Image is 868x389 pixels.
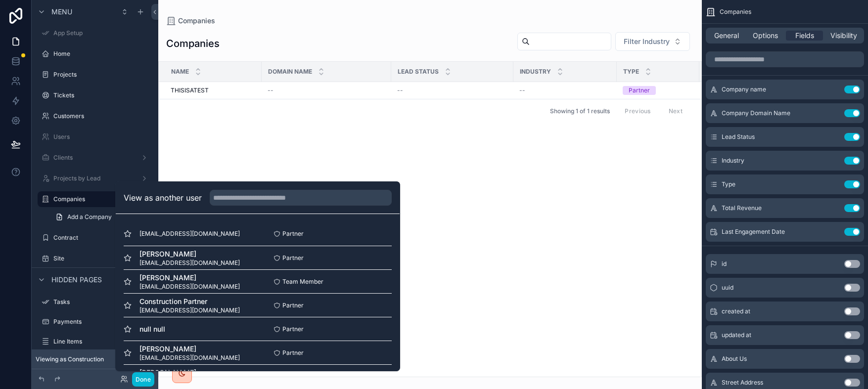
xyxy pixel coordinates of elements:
[36,355,104,363] span: Viewing as Construction
[714,31,739,41] span: General
[722,86,766,93] span: Company name
[139,283,240,291] span: [EMAIL_ADDRESS][DOMAIN_NAME]
[139,344,240,354] span: [PERSON_NAME]
[722,157,744,165] span: Industry
[722,204,762,212] span: Total Revenue
[282,325,304,333] span: Partner
[38,87,152,103] a: Tickets
[53,29,150,37] label: App Setup
[38,191,152,207] a: Companies
[139,368,240,378] span: [PERSON_NAME]
[53,154,137,162] label: Clients
[398,68,439,76] span: Lead Status
[53,112,150,120] label: Customers
[268,68,312,76] span: Domain Name
[38,251,152,266] a: Site
[282,349,304,357] span: Partner
[139,249,240,259] span: [PERSON_NAME]
[38,230,152,246] a: Contract
[139,324,165,334] span: null null
[51,275,102,285] span: Hidden pages
[722,228,785,236] span: Last Engagement Date
[139,230,240,238] span: [EMAIL_ADDRESS][DOMAIN_NAME]
[520,68,551,76] span: Industry
[38,129,152,145] a: Users
[38,314,152,330] a: Payments
[67,213,112,221] span: Add a Company
[53,133,150,141] label: Users
[124,192,202,204] h2: View as another user
[38,334,152,349] a: Line Items
[53,298,150,306] label: Tasks
[171,68,189,76] span: name
[38,171,152,186] a: Projects by Lead
[51,7,72,17] span: Menu
[53,71,150,79] label: Projects
[753,31,778,41] span: Options
[830,31,857,41] span: Visibility
[38,108,152,124] a: Customers
[132,372,154,387] button: Done
[139,273,240,283] span: [PERSON_NAME]
[722,331,751,339] span: updated at
[282,230,304,238] span: Partner
[53,318,137,326] label: Payments
[38,150,152,166] a: Clients
[49,209,152,225] a: Add a Company
[53,255,150,262] label: Site
[720,8,751,16] span: Companies
[550,107,610,115] span: Showing 1 of 1 results
[722,109,790,117] span: Company Domain Name
[139,306,240,314] span: [EMAIL_ADDRESS][DOMAIN_NAME]
[38,25,152,41] a: App Setup
[722,180,735,188] span: Type
[722,355,747,363] span: About Us
[722,284,733,292] span: uuid
[139,297,240,306] span: Construction Partner
[139,354,240,362] span: [EMAIL_ADDRESS][DOMAIN_NAME]
[53,234,150,242] label: Contract
[38,67,152,83] a: Projects
[282,278,323,286] span: Team Member
[53,195,146,203] label: Companies
[38,46,152,62] a: Home
[722,260,727,268] span: id
[53,91,150,99] label: Tickets
[53,50,150,58] label: Home
[722,307,750,315] span: created at
[53,174,137,182] label: Projects by Lead
[53,338,150,346] label: Line Items
[623,68,639,76] span: Type
[282,302,304,309] span: Partner
[282,254,304,262] span: Partner
[795,31,814,41] span: Fields
[38,294,152,310] a: Tasks
[722,133,755,141] span: Lead Status
[139,259,240,267] span: [EMAIL_ADDRESS][DOMAIN_NAME]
